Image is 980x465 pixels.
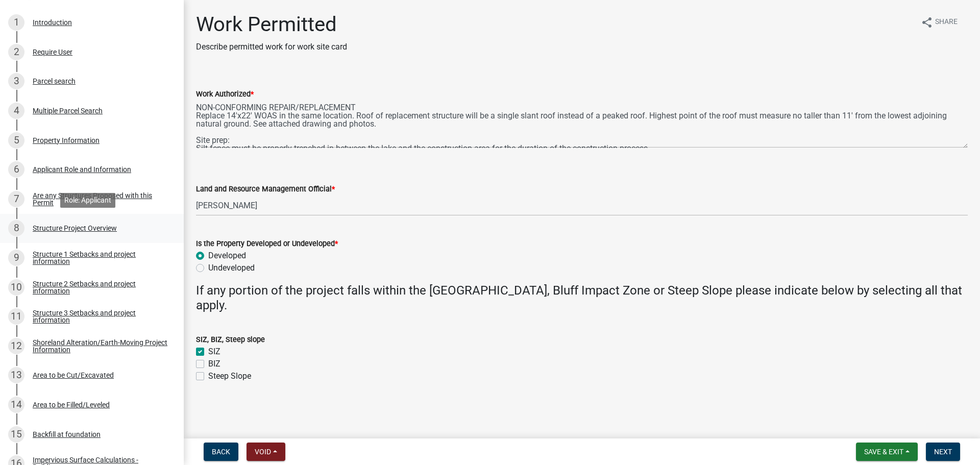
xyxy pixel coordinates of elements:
div: Role: Applicant [60,193,115,208]
span: Share [935,16,958,29]
div: 4 [8,103,24,119]
label: Undeveloped [208,262,255,274]
button: Next [926,443,960,461]
label: SIZ [208,346,220,358]
div: 14 [8,397,24,413]
h4: If any portion of the project falls within the [GEOGRAPHIC_DATA], Bluff Impact Zone or Steep Slop... [196,283,968,313]
label: Developed [208,250,246,262]
div: Parcel search [33,78,76,85]
p: Describe permitted work for work site card [196,41,347,53]
span: Back [212,448,230,456]
div: 11 [8,308,24,325]
span: Void [255,448,271,456]
div: 12 [8,338,24,354]
span: Save & Exit [864,448,903,456]
div: Property Information [33,137,100,144]
div: Area to be Filled/Leveled [33,401,110,408]
button: Void [247,443,285,461]
div: Are any Structures Proposed with this Permit [33,192,167,206]
div: 15 [8,426,24,443]
div: 2 [8,44,24,60]
div: Require User [33,48,72,56]
label: Is the Property Developed or Undeveloped [196,240,338,248]
div: Applicant Role and Information [33,166,131,173]
div: Area to be Cut/Excavated [33,372,114,379]
div: Structure Project Overview [33,225,117,232]
div: Introduction [33,19,72,26]
button: shareShare [913,12,966,32]
div: Shoreland Alteration/Earth-Moving Project Information [33,339,167,353]
div: 6 [8,161,24,178]
div: Structure 3 Setbacks and project information [33,309,167,324]
label: Work Authorized [196,91,254,98]
div: 1 [8,14,24,31]
div: 5 [8,132,24,149]
label: BIZ [208,358,220,370]
i: share [921,16,933,29]
label: Land and Resource Management Official [196,186,335,193]
label: Steep Slope [208,370,251,382]
div: 7 [8,191,24,207]
div: Structure 1 Setbacks and project information [33,251,167,265]
div: 13 [8,367,24,383]
div: 8 [8,220,24,236]
div: 3 [8,73,24,89]
div: Multiple Parcel Search [33,107,103,114]
div: 10 [8,279,24,296]
div: 9 [8,250,24,266]
div: Backfill at foundation [33,431,101,438]
span: Next [934,448,952,456]
div: Structure 2 Setbacks and project information [33,280,167,295]
label: SIZ, BIZ, Steep slope [196,336,265,344]
button: Save & Exit [856,443,918,461]
h1: Work Permitted [196,12,347,37]
button: Back [204,443,238,461]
